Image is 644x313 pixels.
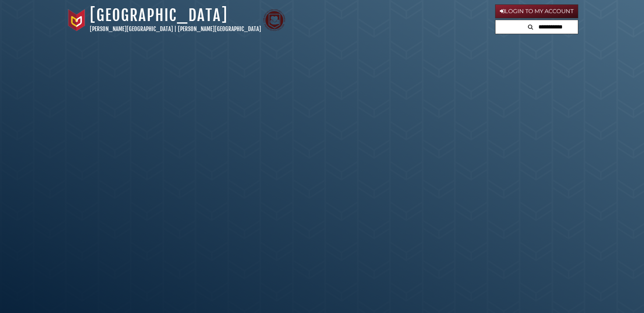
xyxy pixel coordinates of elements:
[174,25,177,32] span: |
[525,20,536,32] button: Search
[263,9,285,31] img: Calvin Theological Seminary
[90,25,173,32] a: [PERSON_NAME][GEOGRAPHIC_DATA]
[90,6,228,25] a: [GEOGRAPHIC_DATA]
[178,25,261,32] a: [PERSON_NAME][GEOGRAPHIC_DATA]
[528,24,533,30] i: Search
[495,4,578,18] a: Login to My Account
[66,9,88,31] img: Calvin University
